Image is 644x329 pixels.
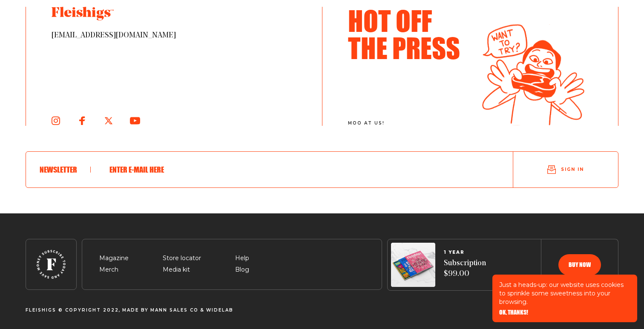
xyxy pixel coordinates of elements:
button: Sign in [513,155,618,184]
a: Media kit [163,266,190,273]
a: Magazine [99,254,129,262]
span: [EMAIL_ADDRESS][DOMAIN_NAME] [52,31,296,41]
span: Mann Sales CO [150,308,198,313]
span: Buy now [569,262,591,268]
a: Merch [99,266,118,273]
span: Sign in [561,166,584,173]
input: Enter e-mail here [104,159,486,181]
button: OK, THANKS! [499,309,528,315]
img: Magazines image [391,243,435,287]
a: Mann Sales CO [150,307,198,313]
span: Widelab [206,308,233,313]
a: Blog [235,266,249,273]
a: Store locator [163,254,201,262]
span: Store locator [163,253,201,264]
span: Subscription $99.00 [444,258,486,279]
span: Merch [99,265,118,275]
span: Made By [122,308,149,313]
a: Widelab [206,307,233,313]
span: Magazine [99,253,129,264]
span: moo at us! [348,121,467,126]
a: Help [235,254,249,262]
span: 1 YEAR [444,250,486,255]
span: , [119,308,121,313]
button: Buy now [558,254,601,275]
span: Help [235,253,249,264]
p: Just a heads-up: our website uses cookies to sprinkle some sweetness into your browsing. [499,281,630,306]
h3: Hot Off The Press [348,7,467,61]
span: & [200,308,204,313]
span: Media kit [163,265,190,275]
h6: Newsletter [40,165,91,174]
span: Blog [235,265,249,275]
span: Fleishigs © Copyright 2022 [26,308,119,313]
